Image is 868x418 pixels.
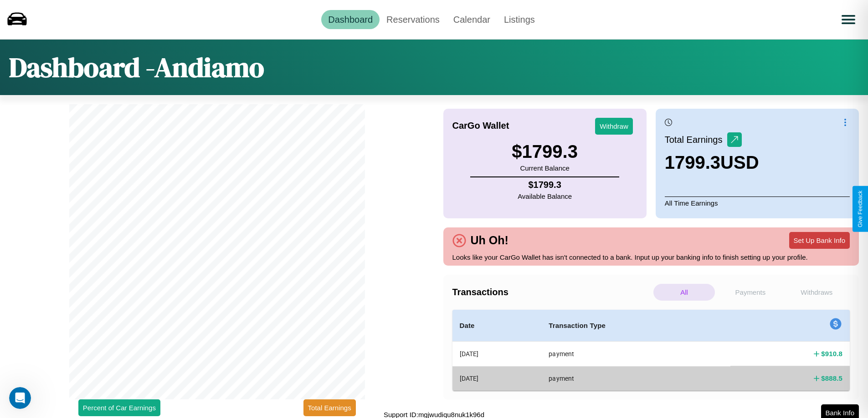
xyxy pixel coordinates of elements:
a: Reservations [380,10,447,29]
a: Calendar [447,10,497,29]
h3: 1799.3 USD [665,152,759,173]
h4: CarGo Wallet [452,121,509,131]
button: Total Earnings [303,399,356,416]
th: payment [541,366,730,390]
p: All Time Earnings [665,196,850,209]
h4: Date [460,320,534,331]
h4: Transactions [452,287,651,297]
h4: $ 910.8 [821,349,842,358]
p: Payments [719,284,781,301]
h4: Uh Oh! [466,234,513,247]
p: Withdraws [786,284,847,301]
h4: Transaction Type [549,320,723,331]
p: All [653,284,715,301]
h3: $ 1799.3 [512,141,578,162]
button: Set Up Bank Info [789,232,850,249]
p: Total Earnings [665,131,727,148]
p: Available Balance [518,190,572,202]
button: Withdraw [595,118,633,135]
table: simple table [452,310,850,391]
a: Listings [497,10,542,29]
p: Looks like your CarGo Wallet has isn't connected to a bank. Input up your banking info to finish ... [452,251,850,263]
p: Current Balance [512,162,578,174]
button: Open menu [836,7,861,32]
h4: $ 888.5 [821,373,842,383]
iframe: Intercom live chat [9,387,31,409]
th: payment [541,342,730,367]
button: Percent of Car Earnings [78,399,160,416]
th: [DATE] [452,342,542,367]
h4: $ 1799.3 [518,180,572,190]
div: Give Feedback [857,191,863,227]
h1: Dashboard - Andiamo [9,49,264,86]
th: [DATE] [452,366,542,390]
a: Dashboard [321,10,380,29]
